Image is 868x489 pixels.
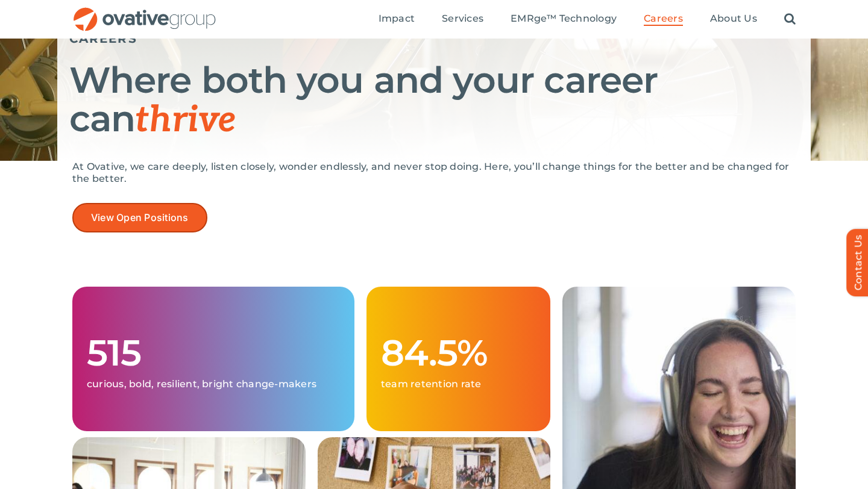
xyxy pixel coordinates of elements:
a: Impact [379,13,415,26]
p: team retention rate [381,378,536,390]
span: View Open Positions [91,212,189,223]
span: Services [442,13,483,25]
p: At Ovative, we care deeply, listen closely, wonder endlessly, and never stop doing. Here, you’ll ... [72,161,796,185]
h1: 515 [87,334,340,372]
span: Careers [644,13,683,25]
a: Services [442,13,483,26]
a: EMRge™ Technology [511,13,617,26]
span: About Us [710,13,757,25]
a: View Open Positions [72,203,207,232]
a: Search [784,13,796,26]
span: EMRge™ Technology [511,13,617,25]
h1: Where both you and your career can [69,61,799,140]
span: Impact [379,13,415,25]
a: Careers [644,13,683,26]
a: About Us [710,13,757,26]
a: OG_Full_horizontal_RGB [72,6,217,17]
p: curious, bold, resilient, bright change-makers [87,378,340,390]
h5: CAREERS [69,31,799,46]
h1: 84.5% [381,334,536,372]
span: thrive [135,99,236,142]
